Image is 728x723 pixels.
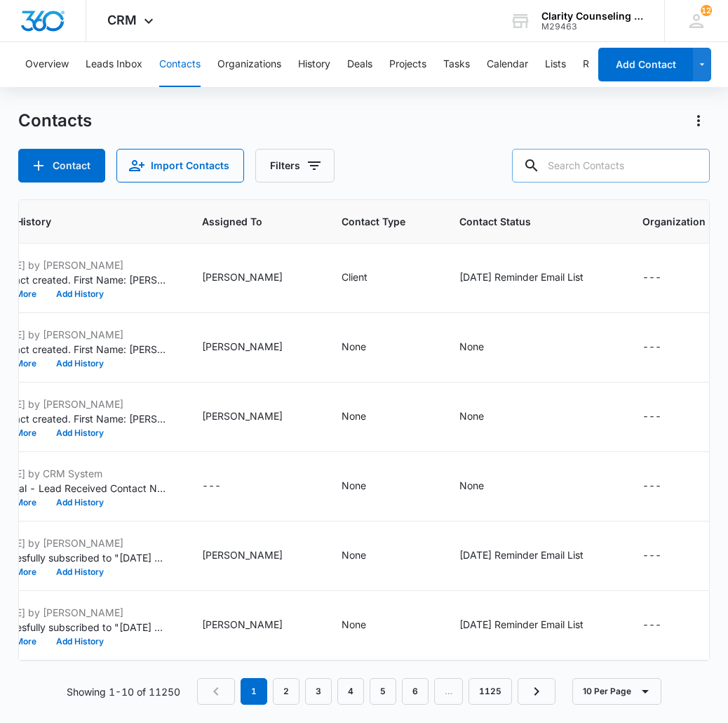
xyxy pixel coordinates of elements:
button: Add History [46,637,114,646]
div: [DATE] Reminder Email List [459,617,584,632]
button: Leads Inbox [86,42,142,87]
input: Search Contacts [512,149,710,183]
button: History [298,42,330,87]
div: [PERSON_NAME] [202,548,283,562]
div: Contact Status - None - Select to Edit Field [459,339,509,356]
button: Calendar [487,42,528,87]
span: Contact Type [342,214,405,229]
div: account name [541,11,644,22]
div: Contact Status - Saturday Reminder Email List - Select to Edit Field [459,270,609,286]
div: Contact Type - None - Select to Edit Field [342,478,391,495]
div: Assigned To - Morgan DiGirolamo - Select to Edit Field [202,409,308,425]
div: Contact Status - None - Select to Edit Field [459,409,509,425]
button: Add History [46,429,114,437]
button: Import Contacts [116,149,244,183]
div: notifications count [701,5,712,16]
button: Add Contact [598,48,693,81]
div: None [342,617,366,632]
div: [PERSON_NAME] [202,617,283,632]
div: None [342,339,366,354]
div: Organization - - Select to Edit Field [642,548,687,564]
div: None [459,339,484,354]
button: Add History [46,359,114,368]
div: Organization - - Select to Edit Field [642,409,687,425]
div: Contact Type - None - Select to Edit Field [342,339,391,356]
div: --- [202,478,221,495]
span: CRM [107,13,137,27]
button: Add History [46,568,114,576]
div: Contact Type - None - Select to Edit Field [342,617,391,634]
div: Organization - - Select to Edit Field [642,617,687,634]
div: account id [541,22,644,32]
nav: Pagination [197,678,555,705]
button: Overview [25,42,69,87]
a: Page 4 [337,678,364,705]
div: None [342,409,366,423]
div: --- [642,270,661,286]
button: Deals [347,42,372,87]
button: Add Contact [18,149,105,183]
a: Page 3 [305,678,332,705]
div: Client [342,270,368,284]
div: Contact Type - None - Select to Edit Field [342,548,391,564]
a: Next Page [518,678,555,705]
div: Contact Status - Saturday Reminder Email List - Select to Edit Field [459,548,609,564]
div: Assigned To - Morgan DiGirolamo - Select to Edit Field [202,339,308,356]
button: Reports [583,42,619,87]
p: Showing 1-10 of 11250 [67,684,180,699]
div: [PERSON_NAME] [202,339,283,354]
button: Lists [545,42,566,87]
div: --- [642,617,661,634]
button: Actions [687,110,710,132]
div: None [342,548,366,562]
em: 1 [241,678,267,705]
div: None [342,478,366,493]
div: --- [642,339,661,356]
button: Filters [255,149,335,183]
button: Organizations [217,42,281,87]
button: Tasks [443,42,470,87]
div: Contact Status - Saturday Reminder Email List - Select to Edit Field [459,617,609,634]
button: 10 Per Page [572,678,661,705]
button: Add History [46,290,114,298]
div: [DATE] Reminder Email List [459,270,584,284]
div: [PERSON_NAME] [202,409,283,423]
button: Contacts [159,42,201,87]
a: Page 6 [402,678,429,705]
span: Organization [642,214,706,229]
div: Contact Status - None - Select to Edit Field [459,478,509,495]
div: Contact Type - Client - Select to Edit Field [342,270,393,286]
div: [PERSON_NAME] [202,270,283,284]
a: Page 5 [370,678,396,705]
div: --- [642,548,661,564]
button: Add History [46,498,114,507]
span: Contact Status [459,214,588,229]
span: 12 [701,5,712,16]
div: Assigned To - Morgan DiGirolamo - Select to Edit Field [202,548,308,564]
div: None [459,478,484,493]
div: Organization - - Select to Edit Field [642,478,687,495]
div: None [459,409,484,423]
div: --- [642,409,661,425]
button: Projects [389,42,426,87]
div: Organization - - Select to Edit Field [642,270,687,286]
div: Assigned To - Alyssa Martin - Select to Edit Field [202,270,308,286]
div: [DATE] Reminder Email List [459,548,584,562]
div: Contact Type - None - Select to Edit Field [342,409,391,425]
div: --- [642,478,661,495]
a: Page 1125 [469,678,512,705]
div: Assigned To - Morgan DiGirolamo - Select to Edit Field [202,617,308,634]
div: Organization - - Select to Edit Field [642,339,687,356]
div: Assigned To - - Select to Edit Field [202,478,246,495]
h1: Contacts [18,110,92,131]
span: Assigned To [202,214,288,229]
a: Page 2 [273,678,299,705]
